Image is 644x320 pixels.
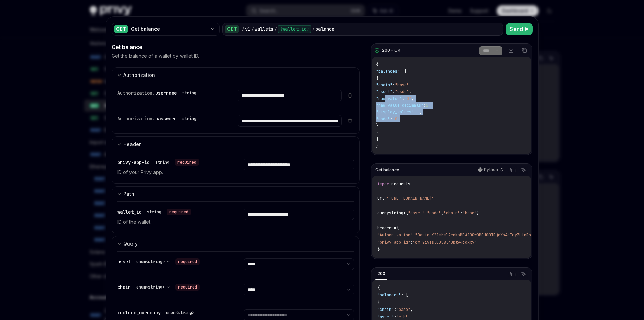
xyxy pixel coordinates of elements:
span: "base" [396,307,410,312]
div: string [182,90,196,96]
div: Header [123,140,141,148]
span: Authorization. [117,115,155,122]
button: expand input section [112,186,360,201]
span: requests [391,181,410,187]
span: : [ [401,292,408,298]
span: : [460,210,462,216]
span: "raw_value" [376,96,402,101]
span: Get balance [375,167,399,173]
span: { [377,285,380,291]
span: : [ [400,69,407,74]
span: chain [117,284,131,290]
span: { [377,300,380,305]
div: chain [117,284,200,291]
span: "0" [404,96,411,101]
button: Ask AI [519,166,528,174]
p: Get the balance of a wallet by wallet ID. [112,52,199,59]
span: "balances" [376,69,400,74]
button: Copy the contents from the code block [520,46,529,55]
span: password [155,115,177,122]
span: : { [414,109,421,115]
span: = [384,196,387,201]
span: "chain" [376,82,392,88]
span: querystring [377,210,403,216]
span: Send [510,25,523,33]
span: include_currency [117,310,161,316]
span: , [409,89,411,94]
div: balance [315,26,334,33]
span: = [394,225,396,231]
span: : [410,240,413,245]
span: : [413,232,415,238]
button: expand input section [112,136,360,152]
span: { [376,76,378,81]
div: string [147,209,161,215]
div: required [175,159,199,166]
span: } [377,247,380,252]
span: wallet_id [117,209,142,215]
button: GETGet balance [112,22,220,36]
span: : [394,314,396,320]
button: expand input section [112,67,360,83]
span: "asset" [376,89,392,94]
span: url [377,196,384,201]
span: : [402,96,404,101]
span: "0" [392,116,400,122]
span: "[URL][DOMAIN_NAME]" [387,196,434,201]
span: } [376,130,378,135]
div: / [312,26,315,33]
span: { [396,225,399,231]
span: "privy-app-id" [377,240,410,245]
span: "raw_value_decimals" [376,103,423,108]
span: asset [117,259,131,265]
span: , [410,307,413,312]
span: , [428,103,430,108]
div: {wallet_id} [278,25,311,33]
span: "chain" [377,307,394,312]
div: Get balance [112,43,360,51]
p: ID of your Privy app. [117,168,228,176]
div: GET [114,25,128,33]
div: required [175,284,200,291]
p: ID of the wallet. [117,218,228,226]
div: string [182,116,196,121]
button: Send [506,23,533,35]
span: "balances" [377,292,401,298]
div: wallet_id [117,209,191,215]
span: Authorization. [117,90,155,96]
span: "usdc" [427,210,441,216]
div: Get balance [131,26,207,33]
span: , [441,210,444,216]
button: Copy the contents from the code block [508,166,517,174]
span: : [425,210,427,216]
button: Copy the contents from the code block [508,270,517,278]
div: privy-app-id [117,159,199,166]
div: include_currency [117,309,197,316]
div: / [274,26,277,33]
button: expand input section [112,236,360,251]
span: headers [377,225,394,231]
div: Query [123,240,138,248]
span: privy-app-id [117,159,150,165]
div: / [251,26,254,33]
div: enum<string> [166,310,194,315]
p: Python [484,167,498,172]
div: asset [117,258,200,265]
button: Python [474,164,506,176]
span: { [376,62,378,67]
span: "display_values" [376,109,414,115]
span: "base" [462,210,477,216]
div: Path [123,190,134,198]
span: ] [376,136,378,142]
div: Authorization.username [117,90,199,97]
span: "usdc" [376,116,390,122]
div: Authorization [123,71,155,79]
span: , [408,314,410,320]
div: string [155,159,169,165]
span: "Authorization" [377,232,413,238]
span: "asset" [408,210,425,216]
span: "base" [395,82,409,88]
button: Ask AI [519,270,528,278]
div: / [242,26,244,33]
span: username [155,90,177,96]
